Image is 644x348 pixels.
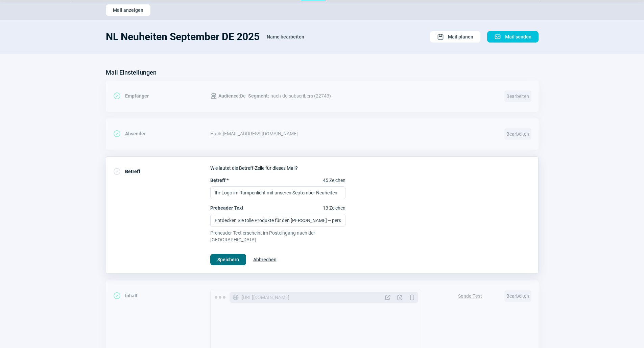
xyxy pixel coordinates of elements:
button: Mail senden [487,31,539,43]
span: Bearbeiten [504,90,531,102]
span: Bearbeiten [504,290,531,302]
span: Preheader Text [210,205,243,211]
span: Preheader Text erscheint im Posteingang nach der [GEOGRAPHIC_DATA]. [210,230,345,243]
span: Abbrechen [253,254,277,265]
span: 45 Zeichen [323,177,345,184]
div: Wie lautet die Betreff-Zeile für dieses Mail? [210,165,531,171]
span: Betreff * [210,177,229,184]
button: Abbrechen [246,254,284,265]
button: Mail planen [430,31,480,43]
span: De [218,92,245,100]
div: Hach - [EMAIL_ADDRESS][DOMAIN_NAME] [210,127,496,140]
span: Mail anzeigen [113,5,143,16]
button: Mail anzeigen [106,4,150,16]
span: Audience: [218,93,240,99]
h3: Mail Einstellungen [106,67,157,78]
span: Mail planen [448,31,473,42]
input: Preheader Text13 Zeichen [210,214,345,227]
span: Speichern [217,254,239,265]
button: Speichern [210,254,246,265]
div: Absender [113,127,210,140]
div: hach-de-subscribers (22743) [210,89,331,103]
div: Inhalt [113,289,210,302]
span: Mail senden [505,31,531,42]
span: Segment: [248,92,269,100]
span: 13 Zeichen [323,205,345,211]
button: Name bearbeiten [260,31,311,43]
h1: NL Neuheiten September DE 2025 [106,31,260,43]
span: Name bearbeiten [267,31,304,42]
div: Empfänger [113,89,210,103]
span: Sende Test [458,291,482,301]
span: Bearbeiten [504,128,531,140]
div: Betreff [113,165,210,178]
button: Sende Test [451,289,489,302]
input: Betreff *45 Zeichen [210,186,345,199]
span: [URL][DOMAIN_NAME] [242,294,289,301]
